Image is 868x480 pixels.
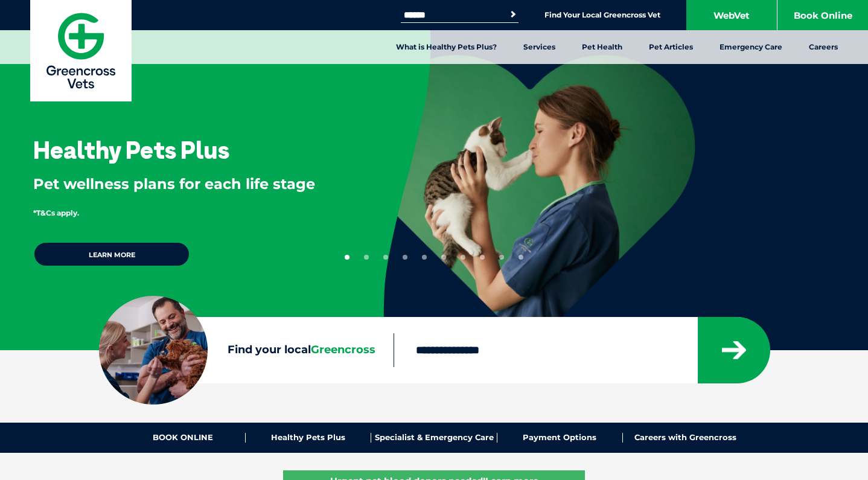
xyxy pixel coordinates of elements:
button: 8 of 10 [480,255,485,260]
p: Pet wellness plans for each life stage [33,174,344,194]
a: BOOK ONLINE [120,433,246,443]
span: *T&Cs apply. [33,208,79,217]
span: Greencross [311,343,375,356]
button: 1 of 10 [345,255,349,260]
a: Payment Options [497,433,623,443]
button: 4 of 10 [403,255,407,260]
h3: Healthy Pets Plus [33,138,229,162]
button: 6 of 10 [441,255,446,260]
a: Pet Health [569,30,636,64]
a: Specialist & Emergency Care [371,433,497,443]
a: Find Your Local Greencross Vet [544,10,660,20]
label: Find your local [99,341,394,359]
a: Careers [796,30,851,64]
button: 9 of 10 [499,255,504,260]
a: Healthy Pets Plus [246,433,371,443]
a: Services [510,30,569,64]
button: 2 of 10 [364,255,369,260]
button: 3 of 10 [383,255,388,260]
a: What is Healthy Pets Plus? [383,30,510,64]
button: 7 of 10 [461,255,465,260]
a: Learn more [33,242,190,267]
button: Search [507,8,519,21]
button: 5 of 10 [422,255,427,260]
a: Careers with Greencross [623,433,748,443]
a: Emergency Care [706,30,796,64]
a: Pet Articles [636,30,706,64]
button: 10 of 10 [519,255,523,260]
